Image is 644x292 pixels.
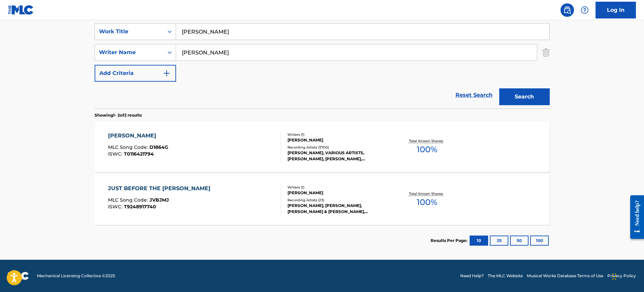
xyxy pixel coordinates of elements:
div: Work Title [99,28,160,36]
p: Showing 1 - 2 of 2 results [95,112,142,118]
div: Drag [612,266,616,287]
iframe: Chat Widget [610,260,644,292]
span: ISWC : [108,204,124,210]
img: 9d2ae6d4665cec9f34b9.svg [163,69,171,77]
span: MLC Song Code : [108,197,149,203]
button: Add Criteria [95,65,176,82]
span: 100 % [417,196,437,208]
p: Total Known Shares: [409,191,445,196]
div: [PERSON_NAME] [287,190,389,196]
button: Search [499,88,550,105]
img: search [563,6,571,14]
a: Privacy Policy [607,273,636,279]
span: ISWC : [108,151,124,157]
span: 100 % [417,143,437,156]
a: Need Help? [460,273,484,279]
div: [PERSON_NAME], [PERSON_NAME], [PERSON_NAME] & [PERSON_NAME], [PERSON_NAME], [PERSON_NAME], [PERSO... [287,203,389,215]
div: Help [578,3,591,17]
img: MLC Logo [8,5,34,15]
div: Writers ( 1 ) [287,185,389,190]
form: Search Form [95,23,550,109]
a: Musical Works Database Terms of Use [527,273,603,279]
a: Reset Search [452,88,496,102]
span: MLC Song Code : [108,144,149,150]
a: Log In [596,2,636,18]
a: JUST BEFORE THE [PERSON_NAME]MLC Song Code:JVBJMJISWC:T9248917740Writers (1)[PERSON_NAME]Recordin... [95,174,550,225]
div: Writers ( 1 ) [287,132,389,137]
span: T9248917740 [124,204,156,210]
div: JUST BEFORE THE [PERSON_NAME] [108,184,214,193]
button: 25 [490,236,508,246]
button: 50 [510,236,529,246]
span: Mechanical Licensing Collective © 2025 [37,273,115,279]
a: The MLC Website [488,273,523,279]
p: Results Per Page: [431,238,469,244]
div: Recording Artists ( 3700 ) [287,145,389,150]
button: 10 [470,236,488,246]
span: JVBJMJ [149,197,169,203]
div: Writer Name [99,48,160,56]
div: [PERSON_NAME] [108,132,168,140]
img: logo [8,272,29,280]
span: T0116421794 [124,151,154,157]
img: help [581,6,589,14]
p: Total Known Shares: [409,138,445,143]
iframe: Resource Center [625,190,644,244]
button: 100 [530,236,549,246]
span: D1864G [149,144,168,150]
img: Delete Criterion [542,44,550,61]
div: [PERSON_NAME] [287,137,389,143]
a: Public Search [561,3,574,17]
div: [PERSON_NAME], VARIOUS ARTISTS, [PERSON_NAME], [PERSON_NAME], [PERSON_NAME], VARIOUS ARTISTS [287,150,389,162]
div: Recording Artists ( 23 ) [287,198,389,203]
a: [PERSON_NAME]MLC Song Code:D1864GISWC:T0116421794Writers (1)[PERSON_NAME]Recording Artists (3700)... [95,122,550,172]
